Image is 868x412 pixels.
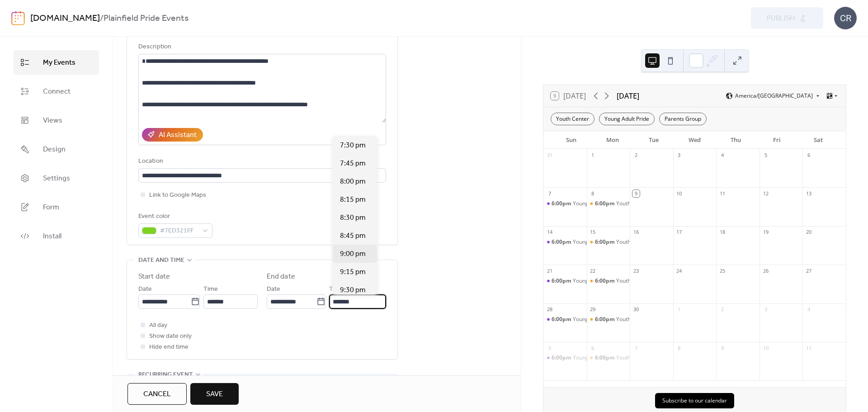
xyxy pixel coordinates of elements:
div: 6 [590,345,596,351]
span: 6:00pm [595,354,616,362]
span: My Events [43,57,75,68]
div: 28 [546,306,553,313]
a: Design [14,137,99,161]
div: 29 [590,306,596,313]
span: Settings [43,173,70,184]
div: Sat [797,131,839,149]
span: 8:00 pm [340,176,366,187]
span: 9:30 pm [340,285,366,296]
div: Event color [138,211,211,222]
div: 5 [762,152,769,158]
span: Save [206,389,223,400]
span: 6:00pm [552,200,573,208]
div: Young Adult Pride [599,113,655,125]
div: 15 [590,229,596,236]
div: 1 [676,306,683,313]
span: Link to Google Maps [149,190,206,201]
div: Young Adult Pride [543,200,587,208]
span: 8:15 pm [340,194,366,205]
div: 22 [590,267,596,274]
div: Youth Center [551,113,594,125]
div: Young Adult Pride [573,238,618,246]
span: Views [43,115,62,126]
a: Form [14,195,99,219]
span: 6:00pm [552,277,573,285]
div: [DATE] [617,90,639,101]
div: 18 [719,229,726,236]
span: America/[GEOGRAPHIC_DATA] [735,93,813,99]
div: 12 [762,190,769,197]
div: 21 [546,267,553,274]
span: 7:30 pm [340,140,366,151]
span: Date and time [138,255,184,266]
a: My Events [14,50,99,75]
div: Tue [633,131,674,149]
div: Youth Center [616,238,649,246]
div: 19 [762,229,769,236]
div: 7 [546,190,553,197]
div: Youth Center [587,238,630,246]
div: 7 [632,345,639,351]
div: Young Adult Pride [543,316,587,323]
div: 27 [805,267,812,274]
button: AI Assistant [142,128,203,142]
div: Youth Center [616,200,649,208]
a: Connect [14,79,99,104]
div: Youth Center [587,200,630,208]
div: 13 [805,190,812,197]
div: 20 [805,229,812,236]
div: 1 [590,152,596,158]
span: 6:00pm [595,200,616,208]
div: 9 [719,345,726,351]
span: 8:45 pm [340,231,366,242]
div: 4 [719,152,726,158]
div: Wed [674,131,715,149]
div: Parents Group [659,113,707,125]
span: All day [149,320,167,331]
span: 9:15 pm [340,267,366,278]
a: Cancel [127,383,187,405]
span: Cancel [143,389,171,400]
span: 6:00pm [552,238,573,246]
span: Hide end time [149,342,189,353]
span: 6:00pm [595,316,616,323]
img: logo [11,11,25,25]
span: 7:45 pm [340,158,366,169]
div: Young Adult Pride [573,200,618,208]
div: 9 [632,190,639,197]
div: Sun [551,131,592,149]
span: Date [138,284,152,295]
div: Fri [756,131,797,149]
div: Young Adult Pride [543,354,587,362]
div: 10 [676,190,683,197]
div: Young Adult Pride [573,354,618,362]
span: Connect [43,86,71,97]
div: Young Adult Pride [543,238,587,246]
div: 31 [546,152,553,158]
span: Install [43,231,61,242]
div: 2 [719,306,726,313]
div: 8 [590,190,596,197]
div: 16 [632,229,639,236]
span: #7ED321FF [160,226,198,237]
span: Time [203,284,218,295]
div: 6 [805,152,812,158]
div: Start date [138,271,170,282]
div: 14 [546,229,553,236]
a: Settings [14,166,99,190]
span: 6:00pm [552,354,573,362]
a: [DOMAIN_NAME] [30,10,100,27]
div: 2 [632,152,639,158]
b: Plainfield Pride Events [104,10,189,27]
div: Mon [592,131,633,149]
div: CR [834,7,857,29]
div: Location [138,156,384,167]
div: Youth Center [616,316,649,323]
div: 3 [762,306,769,313]
div: 10 [762,345,769,351]
div: 4 [805,306,812,313]
div: 3 [676,152,683,158]
div: Youth Center [587,316,630,323]
div: Youth Center [616,277,649,285]
span: Recurring event [138,369,193,380]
